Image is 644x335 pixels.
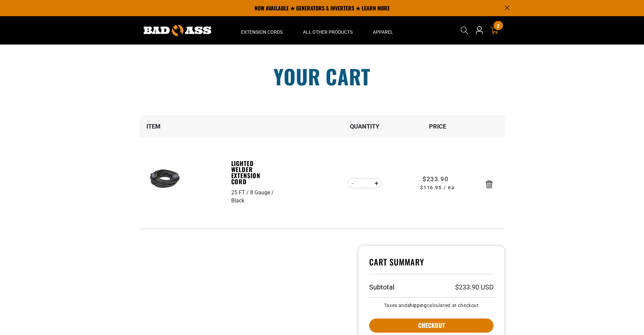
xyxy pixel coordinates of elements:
th: Price [401,115,474,138]
span: 2 [497,23,499,28]
p: $233.90 USD [455,284,494,290]
img: black [142,165,185,193]
summary: Search [459,25,470,36]
div: Black [231,197,244,205]
div: 8 Gauge [250,189,275,197]
h1: Your cart [135,66,510,86]
th: Quantity [328,115,401,138]
span: $233.90 [423,174,448,184]
a: shipping [407,303,427,308]
a: Remove Lighted Welder Extension Cord - 25 FT / 8 Gauge / Black [486,182,493,187]
summary: Apparel [363,16,403,45]
img: Bad Ass Extension Cords [144,25,211,36]
h3: Subtotal [369,284,395,290]
a: Lighted Welder Extension Cord [231,160,278,185]
th: Item [140,115,231,138]
summary: All Other Products [293,16,363,45]
h4: Cart Summary [369,257,494,274]
button: Checkout [369,318,494,333]
span: All Other Products [303,29,353,35]
span: $116.95 / ea [401,184,474,192]
span: Apparel [373,29,393,35]
small: Taxes and calculated at checkout [369,303,494,308]
summary: Extension Cords [231,16,293,45]
div: 25 FT [231,189,250,197]
input: Quantity for Lighted Welder Extension Cord [358,177,371,189]
span: Extension Cords [241,29,283,35]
